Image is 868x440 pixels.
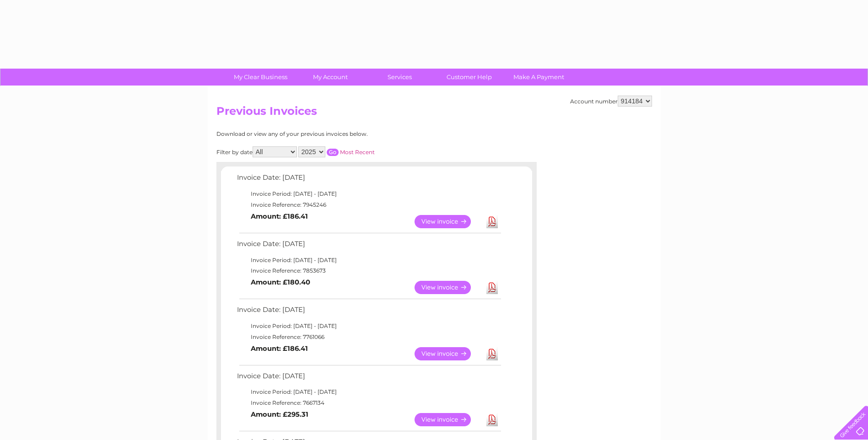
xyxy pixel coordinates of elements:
[223,69,298,86] a: My Clear Business
[415,281,482,294] a: View
[486,347,498,360] a: Download
[235,238,502,255] td: Invoice Date: [DATE]
[251,212,308,220] b: Amount: £186.41
[362,69,437,86] a: Services
[235,265,502,276] td: Invoice Reference: 7853673
[431,69,507,86] a: Customer Help
[235,172,502,188] td: Invoice Date: [DATE]
[216,105,652,122] h2: Previous Invoices
[216,131,457,137] div: Download or view any of your previous invoices below.
[235,255,502,266] td: Invoice Period: [DATE] - [DATE]
[235,332,502,343] td: Invoice Reference: 7761066
[415,413,482,426] a: View
[486,215,498,228] a: Download
[570,96,652,107] div: Account number
[235,370,502,387] td: Invoice Date: [DATE]
[340,149,375,156] a: Most Recent
[251,278,310,286] b: Amount: £180.40
[216,146,457,157] div: Filter by date
[486,413,498,426] a: Download
[251,344,308,353] b: Amount: £186.41
[235,397,502,408] td: Invoice Reference: 7667134
[235,304,502,321] td: Invoice Date: [DATE]
[415,215,482,228] a: View
[235,386,502,397] td: Invoice Period: [DATE] - [DATE]
[486,281,498,294] a: Download
[292,69,368,86] a: My Account
[235,321,502,332] td: Invoice Period: [DATE] - [DATE]
[251,410,308,419] b: Amount: £295.31
[501,69,577,86] a: Make A Payment
[415,347,482,360] a: View
[235,188,502,199] td: Invoice Period: [DATE] - [DATE]
[235,199,502,210] td: Invoice Reference: 7945246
